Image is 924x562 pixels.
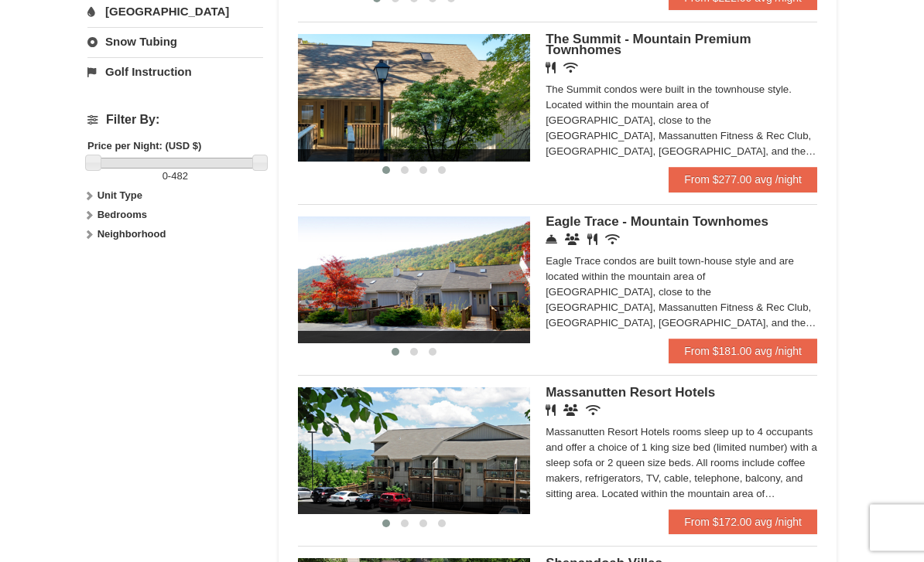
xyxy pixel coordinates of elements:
[98,229,166,240] strong: Neighborhood
[546,215,768,230] span: Eagle Trace - Mountain Townhomes
[565,234,580,246] i: Conference Facilities
[563,405,578,417] i: Banquet Facilities
[586,405,601,417] i: Wireless Internet (free)
[87,28,263,56] a: Snow Tubing
[563,63,578,74] i: Wireless Internet (free)
[546,405,556,417] i: Restaurant
[587,234,597,246] i: Restaurant
[87,114,263,128] h4: Filter By:
[98,209,147,221] strong: Bedrooms
[546,386,715,400] span: Massanutten Resort Hotels
[87,141,201,152] strong: Price per Night: (USD $)
[669,168,817,192] a: From $277.00 avg /night
[546,32,751,58] span: The Summit - Mountain Premium Townhomes
[546,425,817,502] div: Massanutten Resort Hotels rooms sleep up to 4 occupants and offer a choice of 1 king size bed (li...
[669,339,817,364] a: From $181.00 avg /night
[605,234,620,246] i: Wireless Internet (free)
[546,63,556,74] i: Restaurant
[171,171,188,182] span: 482
[546,254,817,332] div: Eagle Trace condos are built town-house style and are located within the mountain area of [GEOGRA...
[163,171,168,182] span: 0
[98,190,142,202] strong: Unit Type
[87,58,263,87] a: Golf Instruction
[87,169,263,185] label: -
[669,510,817,535] a: From $172.00 avg /night
[546,234,557,246] i: Concierge Desk
[546,83,817,160] div: The Summit condos were built in the townhouse style. Located within the mountain area of [GEOGRAP...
